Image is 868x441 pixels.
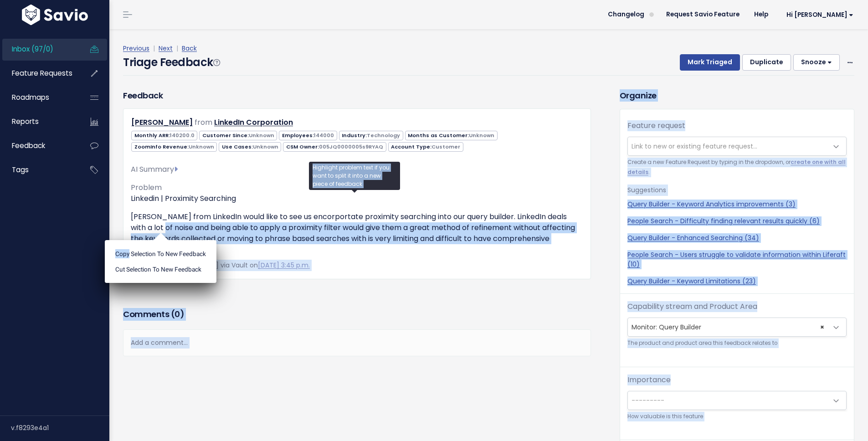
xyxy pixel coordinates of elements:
span: Hi [PERSON_NAME] [786,11,853,18]
span: Technology [367,132,400,139]
span: 140200.0 [170,132,195,139]
a: People Search - Difficulty finding relevant results quickly (6) [627,216,847,226]
a: [DATE] 3:45 p.m. [258,261,310,270]
span: Feature Requests [12,68,72,78]
small: How valuable is this feature [627,412,847,421]
a: Inbox (97/0) [2,39,76,60]
span: Created by [PERSON_NAME] via Vault on [131,261,310,270]
a: Roadmaps [2,87,76,108]
a: [PERSON_NAME] [131,117,193,128]
span: Account Type: [388,142,463,152]
a: LinkedIn Corporation [214,117,293,128]
span: Tags [12,165,29,174]
span: Monthly ARR: [131,131,197,140]
span: Monitor: Query Builder [627,318,847,337]
span: Problem [131,182,162,193]
a: Next [159,44,173,53]
span: Customer Since: [199,131,277,140]
span: Customer [431,143,460,150]
a: Tags [2,159,76,180]
span: Unknown [249,132,274,139]
h4: Triage Feedback [123,54,220,71]
a: Reports [2,111,76,132]
span: Months as Customer: [405,131,498,140]
span: 144000 [314,132,334,139]
a: create one with all details [627,159,846,175]
span: AI Summary [131,164,178,174]
p: [PERSON_NAME] from LinkedIn would like to see us encorportate proximity searching into our query ... [131,211,583,255]
span: Unknown [469,132,494,139]
a: Query Builder - Enhanced Searching (34) [627,233,847,243]
small: The product and product area this feedback relates to [627,338,847,348]
a: Back [182,44,197,53]
span: Unknown [189,143,214,150]
a: Hi [PERSON_NAME] [776,8,861,22]
span: Reports [12,117,39,126]
p: Linkedin | Proximity Searching [131,193,583,204]
span: ZoomInfo Revenue: [131,142,217,152]
span: Roadmaps [12,92,49,102]
button: Mark Triaged [680,54,740,71]
span: Employees: [279,131,337,140]
div: Highlight problem text if you want to split it into a new piece of feedback [309,162,400,190]
span: Feedback [12,141,45,150]
span: Changelog [608,11,644,18]
span: Monitor: Query Builder [628,318,828,336]
span: | [151,44,157,53]
a: Previous [123,44,149,53]
small: Create a new Feature Request by typing in the dropdown, or . [627,158,847,177]
span: 005JQ0000005s9RYAQ [319,143,383,150]
a: Request Savio Feature [659,8,747,21]
a: Query Builder - Keyword Limitations (23) [627,277,847,286]
p: Suggestions [627,185,847,196]
span: Industry: [339,131,403,140]
a: Help [747,8,776,21]
span: | [175,44,180,53]
img: logo-white.9d6f32f41409.svg [20,5,90,25]
a: Feedback [2,135,76,156]
span: Inbox (97/0) [12,44,53,54]
span: CSM Owner: [283,142,386,152]
button: Duplicate [742,54,791,71]
h3: Organize [620,89,854,102]
a: People Search - Users struggle to validate information within Liferaft (10) [627,250,847,269]
span: Use Cases: [219,142,281,152]
a: Feature Requests [2,63,76,84]
span: Unknown [253,143,278,150]
li: Cut selection to new Feedback [108,262,213,277]
li: Copy selection to new Feedback [108,246,213,262]
span: from [195,117,212,128]
label: Importance [627,374,671,385]
button: Snooze [793,54,840,71]
h3: Feedback [123,89,163,102]
div: v.f8293e4a1 [11,416,109,440]
label: Capability stream and Product Area [627,301,757,312]
span: Link to new or existing feature request... [632,142,757,151]
span: 0 [175,308,180,320]
h3: Comments ( ) [123,308,591,321]
div: Add a comment... [123,329,591,356]
a: Query Builder - Keyword Analytics improvements (3) [627,200,847,209]
span: --------- [632,396,664,405]
label: Feature request [627,120,685,131]
span: × [820,318,824,336]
